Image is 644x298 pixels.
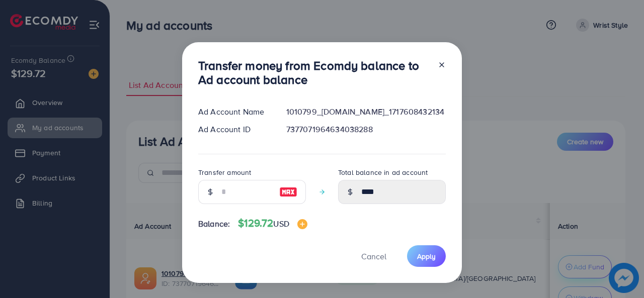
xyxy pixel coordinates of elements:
img: image [279,186,297,198]
span: Balance: [198,218,230,230]
span: USD [273,218,289,229]
button: Apply [407,245,446,267]
div: Ad Account ID [190,124,278,135]
h4: $129.72 [238,217,307,230]
div: 1010799_[DOMAIN_NAME]_1717608432134 [278,106,454,118]
button: Cancel [349,245,399,267]
label: Total balance in ad account [338,167,428,177]
img: image [297,219,307,229]
h3: Transfer money from Ecomdy balance to Ad account balance [198,58,430,87]
span: Apply [417,251,436,261]
div: 7377071964634038288 [278,124,454,135]
label: Transfer amount [198,167,251,177]
span: Cancel [361,251,386,262]
div: Ad Account Name [190,106,278,118]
